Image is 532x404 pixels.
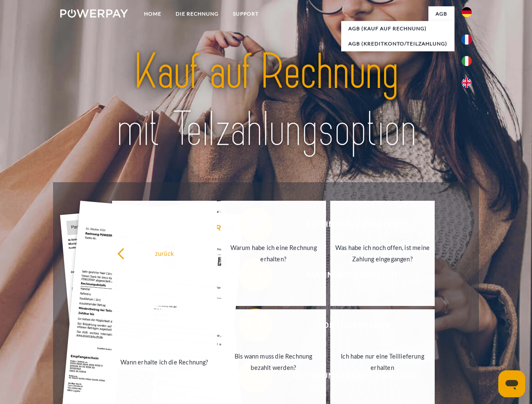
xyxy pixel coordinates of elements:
[168,6,226,21] a: DIE RECHNUNG
[226,6,266,21] a: SUPPORT
[341,21,454,36] a: AGB (Kauf auf Rechnung)
[137,6,168,21] a: Home
[341,36,454,51] a: AGB (Kreditkonto/Teilzahlung)
[117,247,212,259] div: zurück
[226,351,321,373] div: Bis wann muss die Rechnung bezahlt werden?
[428,6,454,21] a: agb
[80,40,452,161] img: title-powerpay_de.svg
[60,9,128,18] img: logo-powerpay-white.svg
[226,242,321,265] div: Warum habe ich eine Rechnung erhalten?
[498,370,525,397] iframe: Schaltfläche zum Öffnen des Messaging-Fensters
[462,78,472,88] img: en
[330,201,435,306] a: Was habe ich noch offen, ist meine Zahlung eingegangen?
[117,356,212,367] div: Wann erhalte ich die Rechnung?
[462,7,472,17] img: de
[462,35,472,45] img: fr
[335,351,430,373] div: Ich habe nur eine Teillieferung erhalten
[335,242,430,265] div: Was habe ich noch offen, ist meine Zahlung eingegangen?
[462,56,472,66] img: it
